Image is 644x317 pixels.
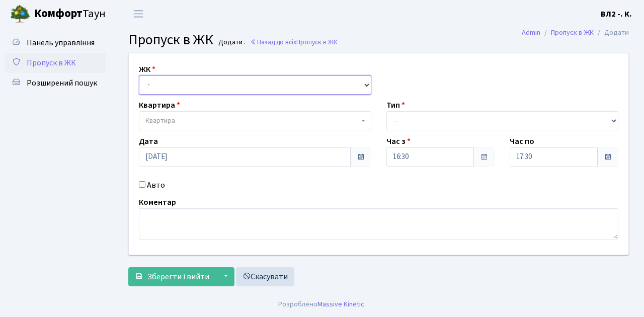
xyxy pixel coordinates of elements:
[34,6,106,23] span: Таун
[139,135,158,147] label: Дата
[216,38,246,47] small: Додати .
[147,179,165,191] label: Авто
[147,271,209,282] span: Зберегти і вийти
[27,57,76,68] span: Пропуск в ЖК
[128,30,213,50] span: Пропуск в ЖК
[551,27,594,38] a: Пропуск в ЖК
[601,8,632,20] a: ВЛ2 -. К.
[317,299,364,309] a: Massive Kinetic
[236,267,294,286] a: Скасувати
[5,33,106,53] a: Панель управління
[128,267,216,286] button: Зберегти і вийти
[601,9,632,20] b: ВЛ2 -. К.
[145,116,175,126] span: Квартира
[5,73,106,93] a: Розширений пошук
[250,37,338,47] a: Назад до всіхПропуск в ЖК
[507,22,644,43] nav: breadcrumb
[139,196,176,208] label: Коментар
[522,27,540,38] a: Admin
[126,6,151,22] button: Переключити навігацію
[386,135,411,147] label: Час з
[139,99,180,111] label: Квартира
[10,4,30,24] img: logo.png
[5,53,106,73] a: Пропуск в ЖК
[510,135,534,147] label: Час по
[27,37,95,48] span: Панель управління
[139,63,155,75] label: ЖК
[34,6,83,22] b: Комфорт
[278,299,366,310] div: Розроблено .
[594,27,629,38] li: Додати
[27,77,97,89] span: Розширений пошук
[386,99,405,111] label: Тип
[296,37,338,47] span: Пропуск в ЖК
